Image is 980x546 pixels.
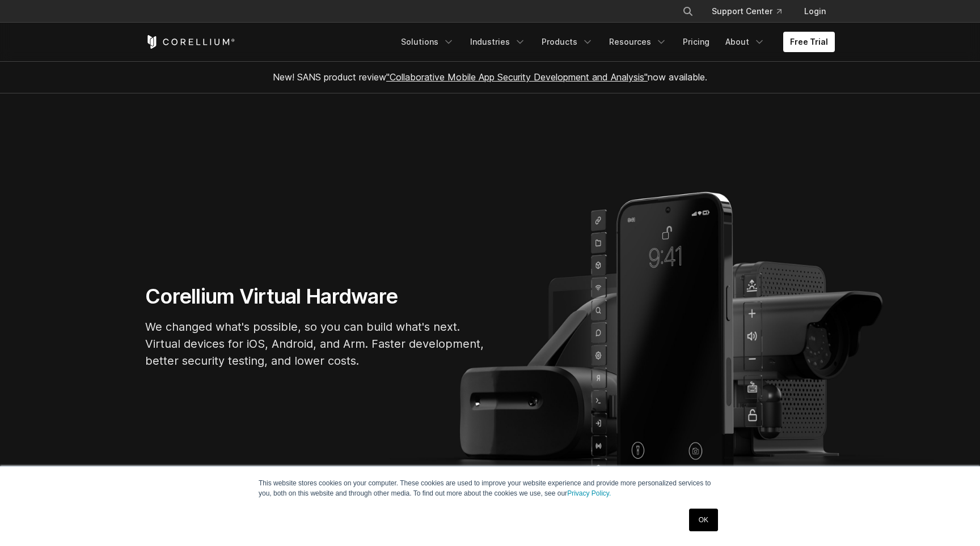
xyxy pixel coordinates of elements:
[273,71,707,83] span: New! SANS product review now available.
[719,32,772,52] a: About
[676,32,716,52] a: Pricing
[669,1,835,22] div: Navigation Menu
[386,71,648,83] a: "Collaborative Mobile App Security Development and Analysis"
[145,35,235,49] a: Corellium Home
[394,32,461,52] a: Solutions
[602,32,674,52] a: Resources
[795,1,835,22] a: Login
[535,32,600,52] a: Products
[689,509,718,531] a: OK
[678,1,698,22] button: Search
[463,32,533,52] a: Industries
[567,489,611,497] a: Privacy Policy.
[783,32,835,52] a: Free Trial
[703,1,791,22] a: Support Center
[145,318,485,369] p: We changed what's possible, so you can build what's next. Virtual devices for iOS, Android, and A...
[145,284,485,309] h1: Corellium Virtual Hardware
[394,32,835,52] div: Navigation Menu
[259,478,721,498] p: This website stores cookies on your computer. These cookies are used to improve your website expe...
